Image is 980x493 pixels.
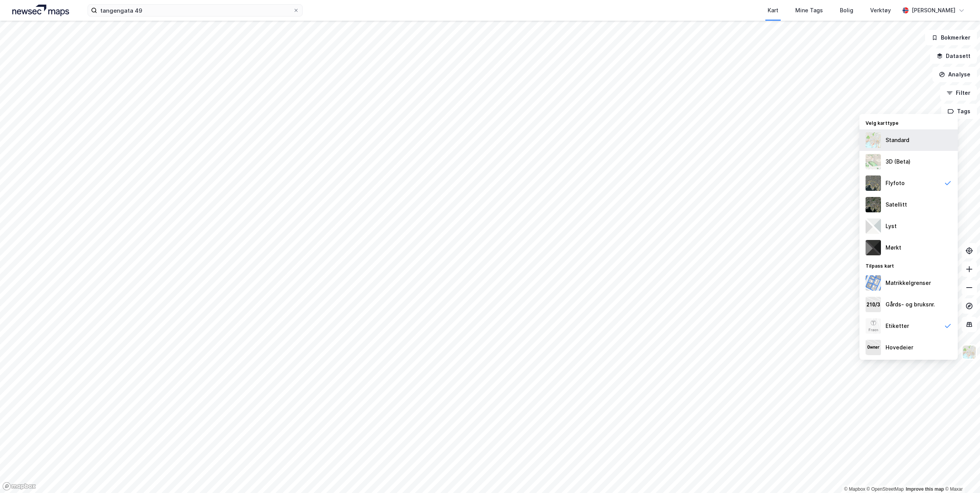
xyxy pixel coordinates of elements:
[925,30,977,45] button: Bokmerker
[867,486,904,492] a: OpenStreetMap
[866,132,881,148] img: Z
[886,343,913,352] div: Hovedeier
[866,297,881,312] img: cadastreKeys.547ab17ec502f5a4ef2b.jpeg
[886,136,909,145] div: Standard
[941,104,977,119] button: Tags
[866,240,881,255] img: nCdM7BzjoCAAAAAElFTkSuQmCC
[886,321,909,331] div: Etiketter
[866,154,881,169] img: Z
[940,85,977,101] button: Filter
[866,218,881,234] img: luj3wr1y2y3+OchiMxRmMxRlscgabnMEmZ7DJGWxyBpucwSZnsMkZbHIGm5zBJmewyRlscgabnMEmZ7DJGWxyBpucwSZnsMkZ...
[866,197,881,212] img: 9k=
[859,258,958,272] div: Tilpass kart
[912,6,955,15] div: [PERSON_NAME]
[844,486,865,492] a: Mapbox
[866,340,881,355] img: majorOwner.b5e170eddb5c04bfeeff.jpeg
[886,222,897,231] div: Lyst
[12,5,69,16] img: logo.a4113a55bc3d86da70a041830d287a7e.svg
[866,318,881,334] img: Z
[886,179,905,188] div: Flyfoto
[840,6,853,15] div: Bolig
[2,482,36,491] a: Mapbox homepage
[870,6,891,15] div: Verktøy
[866,275,881,291] img: cadastreBorders.cfe08de4b5ddd52a10de.jpeg
[886,278,931,288] div: Matrikkelgrenser
[932,67,977,82] button: Analyse
[906,486,944,492] a: Improve this map
[97,5,293,16] input: Søk på adresse, matrikkel, gårdeiere, leietakere eller personer
[930,48,977,64] button: Datasett
[768,6,778,15] div: Kart
[962,345,977,359] img: Z
[859,116,958,129] div: Velg karttype
[866,175,881,191] img: Z
[795,6,823,15] div: Mine Tags
[886,300,935,309] div: Gårds- og bruksnr.
[942,456,980,493] iframe: Chat Widget
[886,200,907,209] div: Satellitt
[886,243,901,252] div: Mørkt
[886,157,910,166] div: 3D (Beta)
